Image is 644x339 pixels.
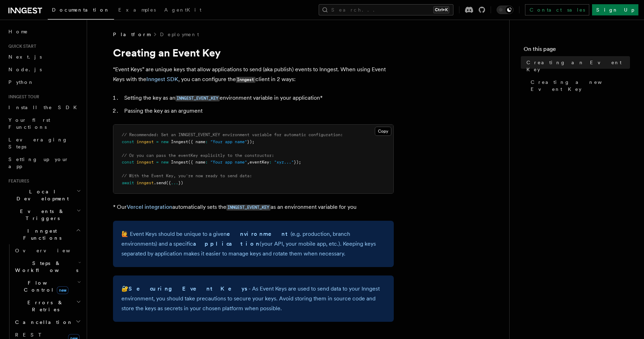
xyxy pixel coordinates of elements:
[193,240,260,247] strong: application
[154,180,166,185] span: .send
[6,94,39,100] span: Inngest tour
[6,51,82,63] a: Next.js
[12,257,82,277] button: Steps & Workflows
[122,173,252,178] span: // With the Event Key, you're now ready to send data:
[15,248,87,253] span: Overview
[247,160,250,165] span: ,
[128,285,248,292] strong: Securing Event Keys
[12,296,82,316] button: Errors & Retries
[166,180,171,185] span: ({
[113,46,394,59] h1: Creating an Event Key
[113,202,394,212] p: * Our automatically sets the as an environment variable for you
[375,127,391,136] button: Copy
[137,139,154,144] span: inngest
[531,79,630,93] span: Creating a new Event Key
[122,139,134,144] span: const
[127,204,172,210] a: Vercel integration
[118,7,156,13] span: Examples
[122,93,394,103] li: Setting the key as an environment variable in your application*
[6,101,82,114] a: Install the SDK
[497,6,513,14] button: Toggle dark mode
[236,77,255,83] code: Inngest
[6,185,82,205] button: Local Development
[137,160,154,165] span: inngest
[121,229,385,259] p: 🙋 Event Keys should be unique to a given (e.g. production, branch environments) and a specific (y...
[524,45,630,56] h4: On this page
[6,25,82,38] a: Home
[592,4,638,15] a: Sign Up
[227,231,291,237] strong: environment
[137,180,154,185] span: inngest
[8,79,34,85] span: Python
[161,139,168,144] span: new
[48,2,114,20] a: Documentation
[171,139,188,144] span: Inngest
[226,204,271,210] a: INNGEST_EVENT_KEY
[122,180,134,185] span: await
[525,4,589,15] a: Contact sales
[12,299,76,313] span: Errors & Retries
[12,244,82,257] a: Overview
[12,319,73,326] span: Cancellation
[6,133,82,153] a: Leveraging Steps
[226,205,271,211] code: INNGEST_EVENT_KEY
[12,316,82,328] button: Cancellation
[8,157,69,169] span: Setting up your app
[269,160,272,165] span: :
[12,279,77,293] span: Flow Control
[205,160,208,165] span: :
[294,160,301,165] span: });
[122,106,394,116] li: Passing the key as an argument
[8,54,42,60] span: Next.js
[52,7,110,13] span: Documentation
[8,67,42,72] span: Node.js
[247,139,254,144] span: });
[160,2,206,19] a: AgentKit
[146,76,178,82] a: Inngest SDK
[6,76,82,88] a: Python
[433,6,449,13] kbd: Ctrl+K
[171,180,178,185] span: ...
[8,105,81,110] span: Install the SDK
[6,225,82,244] button: Inngest Functions
[12,260,78,274] span: Steps & Workflows
[160,31,199,38] a: Deployment
[12,277,82,296] button: Flow Controlnew
[210,139,247,144] span: "Your app name"
[178,180,183,185] span: })
[210,160,247,165] span: "Your app name"
[156,139,159,144] span: =
[319,4,453,15] button: Search...Ctrl+K
[528,76,630,95] a: Creating a new Event Key
[175,95,220,101] code: INNGEST_EVENT_KEY
[175,94,220,101] a: INNGEST_EVENT_KEY
[164,7,201,13] span: AgentKit
[6,208,77,222] span: Events & Triggers
[113,31,150,38] span: Platform
[526,59,630,73] span: Creating an Event Key
[122,160,134,165] span: const
[171,160,188,165] span: Inngest
[122,153,274,158] span: // Or you can pass the eventKey explicitly to the constructor:
[57,286,68,294] span: new
[6,44,36,49] span: Quick start
[121,284,385,313] p: 🔐 - As Event Keys are used to send data to your Inngest environment, you should take precautions ...
[8,117,50,130] span: Your first Functions
[6,205,82,225] button: Events & Triggers
[114,2,160,19] a: Examples
[6,63,82,76] a: Node.js
[524,56,630,76] a: Creating an Event Key
[6,153,82,173] a: Setting up your app
[122,132,343,137] span: // Recommended: Set an INNGEST_EVENT_KEY environment variable for automatic configuration:
[6,114,82,133] a: Your first Functions
[8,137,68,149] span: Leveraging Steps
[188,139,205,144] span: ({ name
[205,139,208,144] span: :
[113,65,394,85] p: “Event Keys” are unique keys that allow applications to send (aka publish) events to Inngest. Whe...
[6,227,76,241] span: Inngest Functions
[274,160,294,165] span: "xyz..."
[188,160,205,165] span: ({ name
[6,178,29,184] span: Features
[156,160,159,165] span: =
[8,28,28,35] span: Home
